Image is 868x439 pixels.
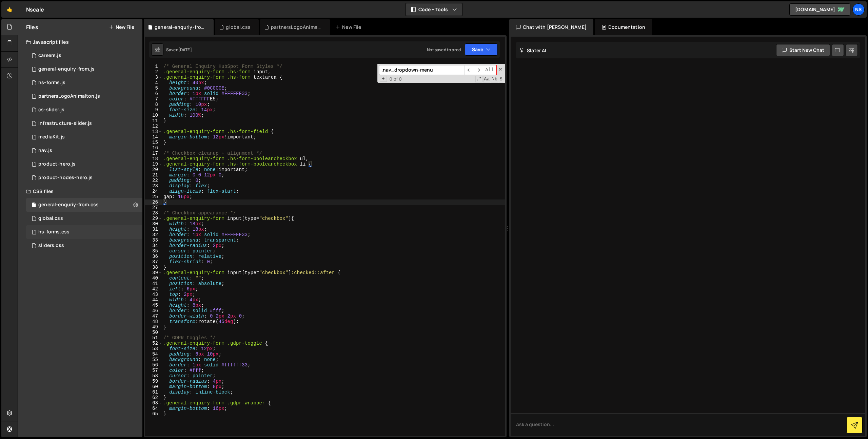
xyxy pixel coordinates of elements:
div: 32 [145,232,162,237]
div: 29 [145,216,162,221]
div: hs-forms.css [38,229,70,235]
span: ​ [474,65,483,75]
span: Alt-Enter [483,65,496,75]
span: 0 of 0 [387,76,405,82]
div: partnersLogoAnimaiton.js [38,93,100,99]
div: Saved [166,47,192,53]
div: 49 [145,324,162,330]
div: 50 [145,330,162,335]
span: RegExp Search [475,76,482,82]
div: 22 [145,178,162,183]
div: CSS files [18,185,142,198]
div: global.css [38,215,63,222]
div: 25 [145,194,162,199]
div: 38 [145,265,162,270]
div: Javascript files [18,35,142,49]
span: Whole Word Search [491,76,498,82]
div: 10788/37835.js [26,144,142,157]
div: careers.js [38,53,61,59]
div: 55 [145,357,162,362]
div: 47 [145,313,162,319]
div: general-enquiry-from.js [38,66,95,72]
span: ​ [464,65,474,75]
div: 64 [145,406,162,411]
div: 30 [145,221,162,227]
div: 16 [145,145,162,151]
div: 10788/43957.css [26,198,142,212]
div: 58 [145,373,162,379]
div: 48 [145,319,162,324]
div: 13 [145,129,162,134]
div: 40 [145,275,162,281]
div: 5 [145,85,162,91]
h2: Files [26,23,38,31]
div: 21 [145,172,162,178]
button: New File [109,24,134,30]
div: 10788/43275.js [26,76,142,90]
div: 60 [145,384,162,389]
span: Search In Selection [499,76,503,82]
div: 24 [145,189,162,194]
div: product-hero.js [38,161,76,167]
div: 28 [145,210,162,216]
div: 10788/25791.js [26,157,142,171]
div: 4 [145,80,162,85]
a: 🤙 [1,1,18,18]
div: hs-forms.js [38,80,65,86]
div: 15 [145,140,162,145]
div: 35 [145,248,162,254]
div: 10788/43278.css [26,225,142,239]
div: 27 [145,205,162,210]
div: 10788/25032.js [26,103,142,117]
div: 12 [145,123,162,129]
div: 14 [145,134,162,140]
div: 37 [145,259,162,265]
div: 52 [145,341,162,346]
div: 65 [145,411,162,417]
input: Search for [379,65,464,75]
div: nav.js [38,148,52,154]
div: 6 [145,91,162,96]
div: 8 [145,102,162,107]
a: [DOMAIN_NAME] [789,3,850,16]
div: 10 [145,113,162,118]
button: Start new chat [776,44,830,56]
div: 20 [145,167,162,172]
div: 57 [145,368,162,373]
div: infrastructure-slider.js [38,120,92,127]
div: 53 [145,346,162,351]
button: Save [465,43,498,56]
div: 10788/46763.js [26,90,142,103]
a: Ns [852,3,865,16]
div: 19 [145,161,162,167]
div: 43 [145,292,162,297]
div: Documentation [595,19,652,35]
div: 11 [145,118,162,123]
div: 3 [145,75,162,80]
div: 10788/24852.js [26,49,142,62]
div: 33 [145,237,162,243]
div: 10788/43956.js [26,62,142,76]
div: [DATE] [178,47,192,53]
div: 10788/32818.js [26,171,142,185]
div: 10788/35018.js [26,117,142,130]
div: 2 [145,69,162,75]
div: 9 [145,107,162,113]
div: global.css [226,24,251,31]
div: Nscale [26,5,44,14]
div: 45 [145,303,162,308]
div: 54 [145,351,162,357]
div: 61 [145,389,162,395]
div: partnersLogoAnimaiton.js [271,24,322,31]
div: 59 [145,379,162,384]
div: 36 [145,254,162,259]
div: general-enquriy-from.css [155,24,205,31]
div: general-enquriy-from.css [38,202,99,208]
div: mediaKit.js [38,134,65,140]
div: 17 [145,151,162,156]
div: Not saved to prod [427,47,461,53]
div: 10788/27036.css [26,239,142,252]
div: 41 [145,281,162,286]
span: CaseSensitive Search [483,76,490,82]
